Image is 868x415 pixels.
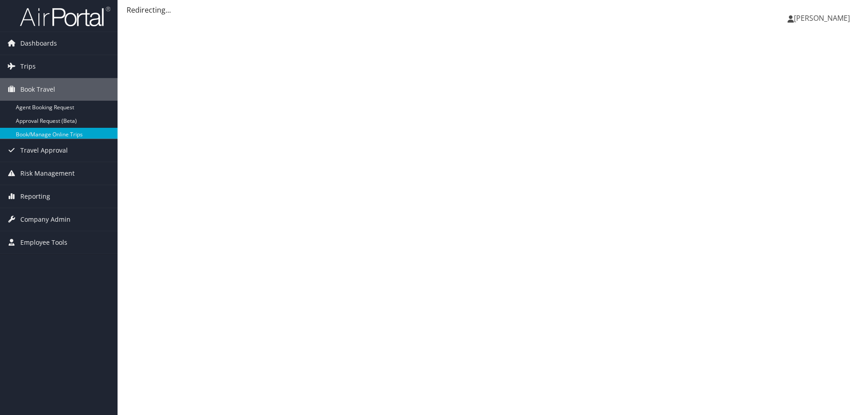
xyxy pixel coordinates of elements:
[20,55,36,78] span: Trips
[788,5,859,32] a: [PERSON_NAME]
[20,78,55,101] span: Book Travel
[20,185,50,208] span: Reporting
[20,208,71,231] span: Company Admin
[20,6,110,27] img: airportal-logo.png
[794,13,850,23] span: [PERSON_NAME]
[20,162,75,185] span: Risk Management
[20,139,68,162] span: Travel Approval
[20,231,67,254] span: Employee Tools
[20,32,57,55] span: Dashboards
[127,5,859,15] div: Redirecting...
